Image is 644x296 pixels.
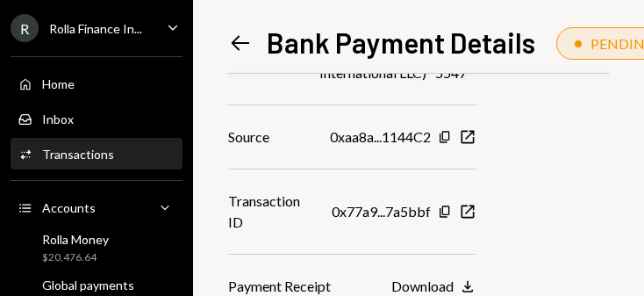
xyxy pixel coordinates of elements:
div: R [11,14,39,42]
a: Rolla Money$20,476.64 [11,227,182,269]
div: Inbox [42,112,74,126]
div: 0x77a9...7a5bbf [332,201,431,222]
div: 0xaa8a...1144C2 [330,126,431,148]
div: Transactions [42,147,114,162]
h1: Bank Payment Details [267,25,535,60]
div: Download [391,278,454,294]
div: Source [228,126,269,148]
div: Global payments [42,278,134,292]
a: Transactions [11,138,182,170]
div: Accounts [42,200,96,215]
a: Home [11,68,182,99]
div: $20,476.64 [42,250,109,265]
div: Home [42,76,75,91]
div: Rolla Money [42,232,109,247]
a: Accounts [11,191,182,223]
div: Rolla Finance In... [49,21,142,36]
div: Transaction ID [228,191,311,233]
a: Inbox [11,103,182,134]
